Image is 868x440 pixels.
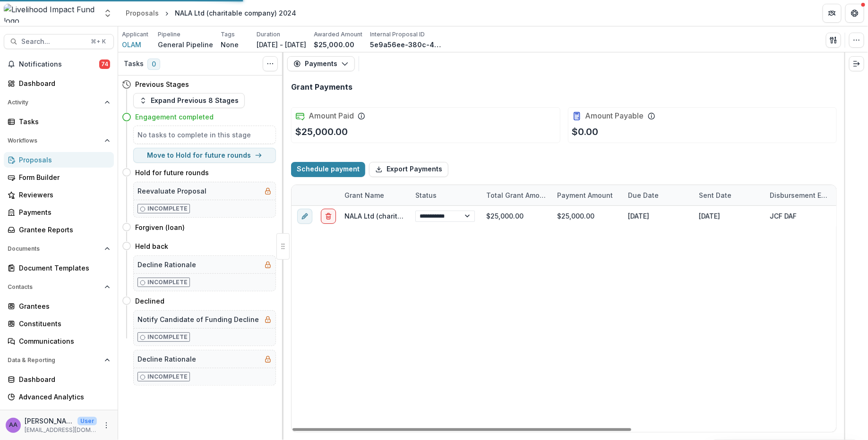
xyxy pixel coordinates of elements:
a: Dashboard [4,76,114,91]
h5: Decline Rationale [138,260,196,270]
button: Open Workflows [4,133,114,148]
a: Proposals [4,152,114,168]
div: Grant Name [339,185,410,205]
div: Proposals [19,155,106,165]
button: Open Contacts [4,279,114,295]
div: Tasks [19,117,106,127]
p: $25,000.00 [295,125,348,139]
a: Grantee Reports [4,222,114,237]
div: NALA Ltd (charitable company) 2024 [175,8,296,18]
div: Status [410,185,481,205]
div: Payment Amount [551,190,619,200]
div: Communications [19,336,106,346]
p: Incomplete [147,333,188,341]
h5: Reevaluate Proposal [138,186,206,196]
div: Total Grant Amount [481,185,551,205]
a: OLAM [122,40,141,50]
div: Dashboard [19,374,106,384]
div: Sent Date [693,185,764,205]
button: Open Activity [4,95,114,110]
a: Tasks [4,114,114,129]
h4: Hold for future rounds [135,168,209,178]
a: Reviewers [4,187,114,203]
button: Expand Previous 8 Stages [133,93,245,108]
div: Due Date [622,185,693,205]
h2: Amount Paid [309,111,354,120]
div: ⌘ + K [89,36,108,47]
p: Incomplete [147,204,188,213]
button: Toggle View Cancelled Tasks [263,56,278,71]
p: Tags [221,30,235,39]
h2: Grant Payments [291,83,352,92]
div: Constituents [19,319,106,329]
div: $25,000.00 [551,206,622,226]
span: Notifications [19,60,99,68]
p: [DATE] - [DATE] [257,40,306,50]
h4: Previous Stages [135,79,189,89]
span: Activity [8,99,101,106]
p: None [221,40,239,50]
h3: Tasks [124,60,144,68]
div: Grantee Reports [19,225,106,235]
nav: breadcrumb [122,6,300,20]
h4: Declined [135,296,164,306]
h5: Decline Rationale [138,354,196,364]
span: Data & Reporting [8,357,101,364]
div: Disbursement Entity [764,190,835,200]
button: Payments [287,56,355,71]
h5: Notify Candidate of Funding Decline [138,314,259,324]
a: Communications [4,333,114,349]
button: Notifications74 [4,57,114,72]
button: More [101,420,112,431]
div: Grant Name [339,190,390,200]
p: $0.00 [572,125,599,139]
p: Applicant [122,30,148,39]
span: Contacts [8,284,101,290]
div: Advanced Analytics [19,392,106,402]
span: 74 [99,59,110,69]
a: Dashboard [4,372,114,387]
div: Total Grant Amount [481,190,551,200]
img: Livelihood Impact Fund logo [4,4,97,23]
p: Incomplete [147,372,188,381]
span: Documents [8,245,101,252]
button: edit [297,208,312,223]
a: Constituents [4,316,114,331]
div: Due Date [622,190,664,200]
span: 0 [147,59,160,70]
div: Document Templates [19,263,106,273]
p: 5e9a56ee-380c-422e-822a-e623ee47033e [370,40,441,50]
button: Expand right [849,56,864,71]
a: Data Report [4,406,114,422]
a: Proposals [122,6,163,20]
button: Move to Hold for future rounds [133,148,276,163]
div: Sent Date [693,190,737,200]
button: Open Data & Reporting [4,353,114,368]
div: Reviewers [19,190,106,200]
button: Open Documents [4,241,114,256]
div: [DATE] [693,206,764,226]
div: Aude Anquetil [9,422,17,428]
p: Incomplete [147,278,188,287]
button: Schedule payment [291,162,365,177]
p: Duration [257,30,280,39]
a: Document Templates [4,260,114,276]
a: NALA Ltd (charitable company) 2024 [344,212,466,220]
div: Payments [19,207,106,217]
h2: Amount Payable [585,111,644,120]
p: Internal Proposal ID [370,30,425,39]
h4: Engagement completed [135,112,214,122]
a: Grantees [4,298,114,314]
button: Open entity switcher [101,4,114,23]
div: [DATE] [622,206,693,226]
h4: Forgiven (loan) [135,222,185,232]
button: Export Payments [369,162,448,177]
p: $25,000.00 [314,40,354,50]
p: Pipeline [158,30,180,39]
button: Partners [823,4,842,23]
p: Awarded Amount [314,30,362,39]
